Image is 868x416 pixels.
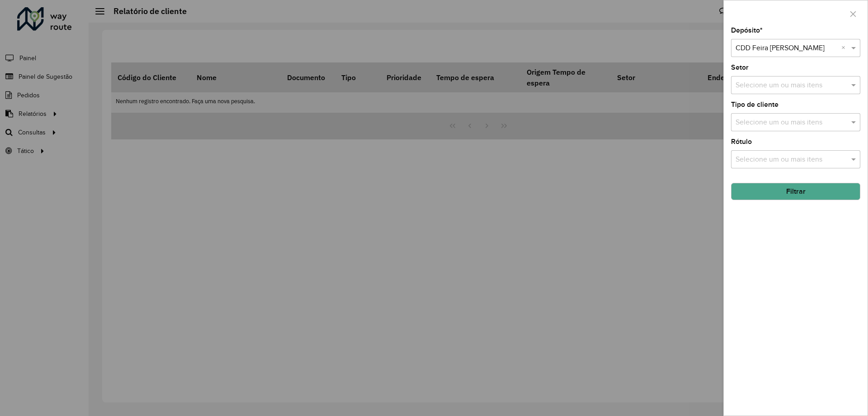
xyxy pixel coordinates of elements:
label: Depósito [731,25,763,36]
button: Filtrar [731,183,860,200]
label: Setor [731,62,749,73]
label: Tipo de cliente [731,99,778,110]
span: Clear all [841,43,849,53]
label: Rótulo [731,136,752,147]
